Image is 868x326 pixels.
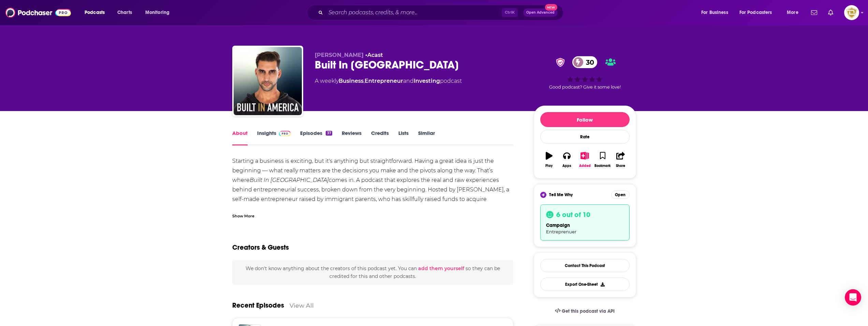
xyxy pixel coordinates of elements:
[232,301,284,310] a: Recent Episodes
[594,164,610,168] div: Bookmark
[145,8,170,17] span: Monitoring
[579,56,598,68] span: 30
[572,56,598,68] a: 30
[414,78,440,84] a: Investing
[546,222,570,228] span: campaign
[257,130,291,145] a: InsightsPodchaser Pro
[562,308,615,314] span: Get this podcast via API
[611,190,630,199] button: Open
[540,112,630,127] button: Follow
[300,130,332,145] a: Episodes37
[403,78,414,84] span: and
[545,4,557,11] span: New
[545,164,553,168] div: Play
[232,156,514,280] div: Starting a business is exciting, but it's anything but straightforward. Having a great idea is ju...
[326,7,502,18] input: Search podcasts, credits, & more...
[701,8,728,17] span: For Business
[365,78,403,84] a: Entrepreneur
[558,148,576,172] button: Apps
[787,8,798,17] span: More
[250,177,329,183] em: Built In [GEOGRAPHIC_DATA]
[342,130,362,145] a: Reviews
[315,77,462,85] div: A weekly podcast
[398,130,409,145] a: Lists
[562,164,571,168] div: Apps
[80,7,114,18] button: open menu
[279,131,291,136] img: Podchaser Pro
[594,148,612,172] button: Bookmark
[523,9,558,17] button: Open AdvancedNew
[549,84,621,90] span: Good podcast? Give it some love!
[844,5,859,20] img: User Profile
[808,7,820,18] a: Show notifications dropdown
[418,130,435,145] a: Similar
[540,130,630,144] div: Rate
[232,243,289,252] h2: Creators & Guests
[113,7,136,18] a: Charts
[365,52,383,58] span: •
[541,193,545,197] img: tell me why sparkle
[315,52,364,58] span: [PERSON_NAME]
[367,52,383,58] a: Acast
[540,278,630,291] button: Export One-Sheet
[540,148,558,172] button: Play
[554,58,567,67] img: verified Badge
[232,130,248,145] a: About
[696,7,737,18] button: open menu
[246,265,500,279] span: We don't know anything about the creators of this podcast yet . You can so they can be credited f...
[141,7,178,18] button: open menu
[546,229,576,234] span: Entreprenuer
[825,7,836,18] a: Show notifications dropdown
[616,164,625,168] div: Share
[540,259,630,272] a: Contact This Podcast
[844,5,859,20] button: Show profile menu
[234,47,302,115] img: Built In America
[579,164,591,168] div: Added
[739,8,772,17] span: For Podcasters
[313,5,570,20] div: Search podcasts, credits, & more...
[612,148,629,172] button: Share
[290,302,314,309] a: View All
[418,266,464,271] button: add them yourself
[576,148,593,172] button: Added
[326,131,332,136] div: 37
[117,8,132,17] span: Charts
[364,78,365,84] span: ,
[782,7,807,18] button: open menu
[85,8,105,17] span: Podcasts
[339,78,364,84] a: Business
[549,303,620,320] a: Get this podcast via API
[371,130,389,145] a: Credits
[735,7,782,18] button: open menu
[845,289,861,306] div: Open Intercom Messenger
[549,192,573,198] span: Tell Me Why
[534,52,636,94] div: verified Badge30Good podcast? Give it some love!
[502,8,518,17] span: Ctrl K
[526,11,555,14] span: Open Advanced
[556,210,590,219] h3: 6 out of 10
[844,5,859,20] span: Logged in as desouzainjurylawyers
[5,6,71,19] img: Podchaser - Follow, Share and Rate Podcasts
